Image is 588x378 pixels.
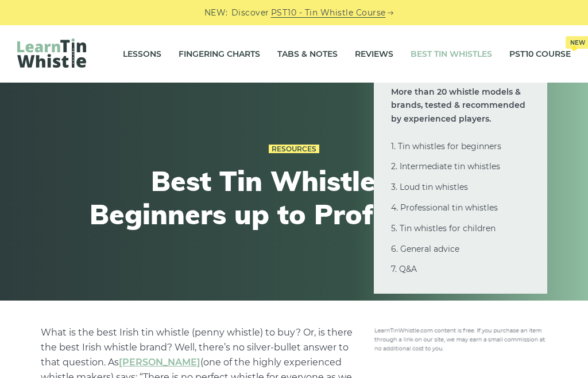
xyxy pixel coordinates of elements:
[17,38,86,68] img: LearnTinWhistle.com
[391,182,468,192] a: 3. Loud tin whistles
[391,223,496,233] a: 5. Tin whistles for children
[391,161,500,172] a: 2. Intermediate tin whistles
[391,202,498,213] a: 4. Professional tin whistles
[83,165,505,231] h1: Best Tin Whistles for Beginners up to Professionals
[179,40,260,68] a: Fingering Charts
[123,40,161,68] a: Lessons
[391,264,417,274] a: 7. Q&A
[391,141,501,151] a: 1. Tin whistles for beginners
[509,40,571,68] a: PST10 CourseNew
[411,40,492,68] a: Best Tin Whistles
[269,145,319,154] a: Resources
[277,40,338,68] a: Tabs & Notes
[391,244,459,254] a: 6. General advice
[119,357,200,368] a: undefined (opens in a new tab)
[391,87,525,124] strong: More than 20 whistle models & brands, tested & recommended by experienced players.
[374,325,547,352] img: disclosure
[355,40,393,68] a: Reviews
